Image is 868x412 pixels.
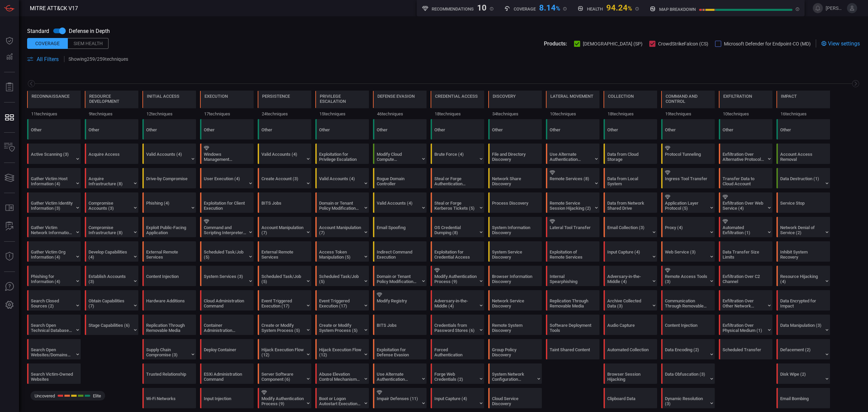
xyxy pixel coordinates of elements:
div: Other [200,119,254,139]
div: Other [146,127,189,137]
div: T1210: Exploitation of Remote Services (Not covered) [546,241,599,262]
div: T1204: User Execution [200,168,254,188]
div: T1068: Exploitation for Privilege Escalation [315,144,369,164]
button: Cards [1,170,18,186]
button: [DEMOGRAPHIC_DATA] (SP) [574,40,643,47]
div: User Execution (4) [204,176,246,186]
div: Compromise Accounts (3) [88,201,131,211]
div: Use Alternate Authentication Material (4) [550,152,592,162]
div: T1059: Command and Scripting Interpreter [200,217,254,237]
div: Persistence [262,94,290,99]
div: T1133: External Remote Services [142,241,196,262]
div: Other [85,119,138,139]
div: Privilege Escalation [320,94,364,104]
span: Products: [544,40,567,47]
div: T1609: Container Administration Command (Not covered) [200,315,254,335]
button: Inventory [1,139,18,156]
div: T1053: Scheduled Task/Job [200,241,254,262]
div: T1550: Use Alternate Authentication Material [373,363,427,384]
div: Coverage [27,38,68,49]
span: % [628,5,632,12]
div: T1578: Modify Cloud Compute Infrastructure [373,144,427,164]
div: Acquire Access [88,152,131,162]
div: Discovery [493,94,516,99]
div: T1534: Internal Spearphishing (Not covered) [546,266,599,286]
div: T1119: Automated Collection (Not covered) [604,339,657,359]
div: T1491: Defacement (Not covered) [776,339,830,359]
div: TA0005: Defense Evasion [373,91,427,119]
h5: map breakdown [659,7,696,12]
div: T1588: Obtain Capabilities (Not covered) [85,290,138,311]
div: T1597: Search Closed Sources (Not covered) [27,290,81,311]
div: T1110: Brute Force [431,144,484,164]
div: T1486: Data Encrypted for Impact [776,290,830,311]
button: ALERT ANALYSIS [1,218,18,235]
div: T1574: Hijack Execution Flow [258,339,311,359]
div: Other [142,119,196,139]
div: Other [261,127,304,137]
div: Other [780,127,823,137]
div: T1212: Exploitation for Credential Access [431,241,484,262]
div: Data Destruction (1) [780,176,823,186]
div: Ingress Tool Transfer [665,176,707,186]
div: T1197: BITS Jobs [258,192,311,213]
div: T1112: Modify Registry [373,290,427,311]
div: T1546: Event Triggered Execution [315,290,369,311]
div: T1546: Event Triggered Execution [258,290,311,311]
div: T1189: Drive-by Compromise [142,168,196,188]
div: T1592: Gather Victim Host Information (Not covered) [27,168,81,188]
div: T1078: Valid Accounts [258,144,311,164]
div: TA0001: Initial Access [142,91,196,119]
div: BITS Jobs [261,201,304,211]
div: 10 [477,3,487,11]
div: Other [492,127,534,137]
button: Dashboard [1,33,18,49]
div: Protocol Tunneling [665,152,707,162]
div: T1555: Credentials from Password Stores [431,315,484,335]
div: T1185: Browser Session Hijacking (Not covered) [604,363,657,384]
div: 18 techniques [431,108,484,119]
div: T1016: System Network Configuration Discovery [488,363,542,384]
div: TA0043: Reconnaissance [27,91,81,119]
div: T1123: Audio Capture (Not covered) [604,315,657,335]
div: T1674: Input Injection (Not covered) [200,388,254,408]
div: T1091: Replication Through Removable Media (Not covered) [142,315,196,335]
div: T1556: Modify Authentication Process [431,266,484,286]
span: View settings [828,40,860,47]
div: Gather Victim Host Information (4) [31,176,73,186]
div: T1596: Search Open Technical Databases (Not covered) [27,315,81,335]
div: Initial Access [147,94,179,99]
div: Acquire Infrastructure (8) [88,176,131,186]
div: T1195: Supply Chain Compromise (Not covered) [142,339,196,359]
div: T1669: Wi-Fi Networks (Not covered) [142,388,196,408]
div: T1202: Indirect Command Execution [373,241,427,262]
div: T1574: Hijack Execution Flow [315,339,369,359]
div: T1587: Develop Capabilities (Not covered) [85,241,138,262]
div: T1078: Valid Accounts [142,144,196,164]
div: T1567: Exfiltration Over Web Service [719,192,772,213]
div: Process Discovery [492,201,534,211]
div: T1593: Search Open Websites/Domains (Not covered) [27,339,81,359]
div: Valid Accounts (4) [377,201,419,211]
div: T1187: Forced Authentication [431,339,484,359]
div: T1105: Ingress Tool Transfer [661,168,715,188]
div: T1041: Exfiltration Over C2 Channel [719,266,772,286]
div: Steal or Forge Authentication Certificates [434,176,477,186]
div: T1098: Account Manipulation [315,217,369,237]
div: Active Scanning (3) [31,152,73,162]
div: Other [607,127,650,137]
div: TA0002: Execution [200,91,254,119]
div: Reconnaissance [32,94,70,99]
div: Data from Cloud Storage [607,152,650,162]
div: 24 techniques [258,108,311,119]
div: T1485: Data Destruction [776,168,830,188]
div: T1565: Data Manipulation (Not covered) [776,315,830,335]
div: Modify Cloud Compute Infrastructure (5) [377,152,419,162]
div: T1056: Input Capture (Not covered) [431,388,484,408]
div: Drive-by Compromise [146,176,189,186]
div: T1092: Communication Through Removable Media (Not covered) [661,290,715,311]
div: Other [550,127,592,137]
div: T1052: Exfiltration Over Physical Medium (Not covered) [719,315,772,335]
button: Ask Us A Question [1,279,18,295]
div: T1001: Data Obfuscation (Not covered) [661,363,715,384]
